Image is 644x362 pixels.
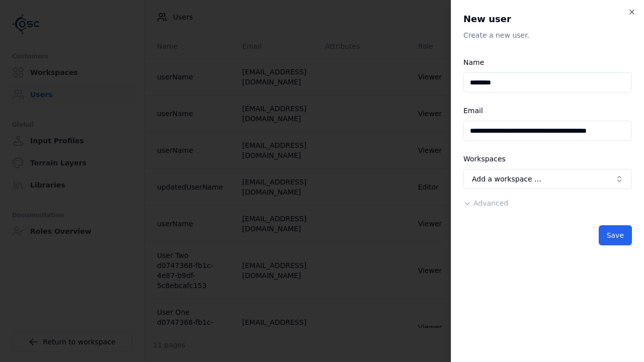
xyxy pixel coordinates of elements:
[463,58,484,66] label: Name
[463,107,483,115] label: Email
[463,198,508,208] button: Advanced
[473,199,508,207] span: Advanced
[472,174,541,184] span: Add a workspace …
[463,12,632,26] h2: New user
[463,30,632,40] p: Create a new user.
[463,155,506,163] label: Workspaces
[599,225,632,245] button: Save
